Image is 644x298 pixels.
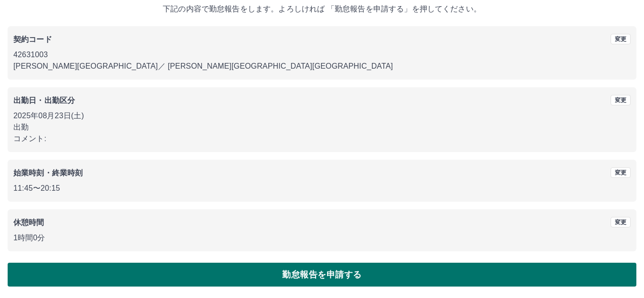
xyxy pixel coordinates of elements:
[13,35,52,43] b: 契約コード
[13,110,631,122] p: 2025年08月23日(土)
[13,61,631,72] p: [PERSON_NAME][GEOGRAPHIC_DATA] ／ [PERSON_NAME][GEOGRAPHIC_DATA][GEOGRAPHIC_DATA]
[13,96,75,104] b: 出勤日・出勤区分
[13,133,631,144] p: コメント:
[13,49,631,61] p: 42631003
[611,95,631,105] button: 変更
[611,167,631,178] button: 変更
[13,183,631,194] p: 11:45 〜 20:15
[13,232,631,244] p: 1時間0分
[13,218,44,226] b: 休憩時間
[8,263,636,287] button: 勤怠報告を申請する
[8,3,636,15] p: 下記の内容で勤怠報告をします。よろしければ 「勤怠報告を申請する」を押してください。
[13,169,83,177] b: 始業時刻・終業時刻
[611,217,631,227] button: 変更
[13,122,631,133] p: 出勤
[611,34,631,44] button: 変更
